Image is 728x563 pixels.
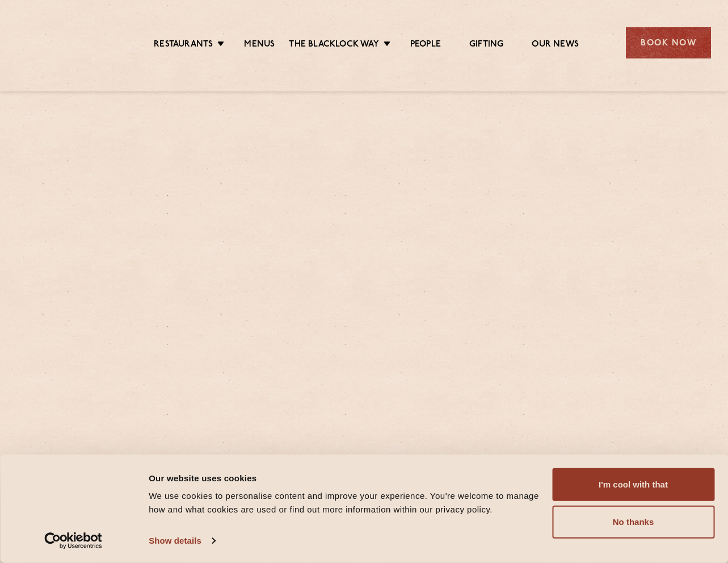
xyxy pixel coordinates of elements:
[149,489,539,516] div: We use cookies to personalise content and improve your experience. You're welcome to manage how a...
[244,39,275,52] a: Menus
[469,39,503,52] a: Gifting
[154,39,213,52] a: Restaurants
[410,39,441,52] a: People
[552,468,714,501] button: I'm cool with that
[24,532,123,549] a: Usercentrics Cookiebot - opens in a new window
[289,39,378,52] a: The Blacklock Way
[17,11,112,74] img: svg%3E
[149,532,214,549] a: Show details
[552,506,714,539] button: No thanks
[626,27,711,58] div: Book Now
[149,471,539,485] div: Our website uses cookies
[532,39,579,52] a: Our News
